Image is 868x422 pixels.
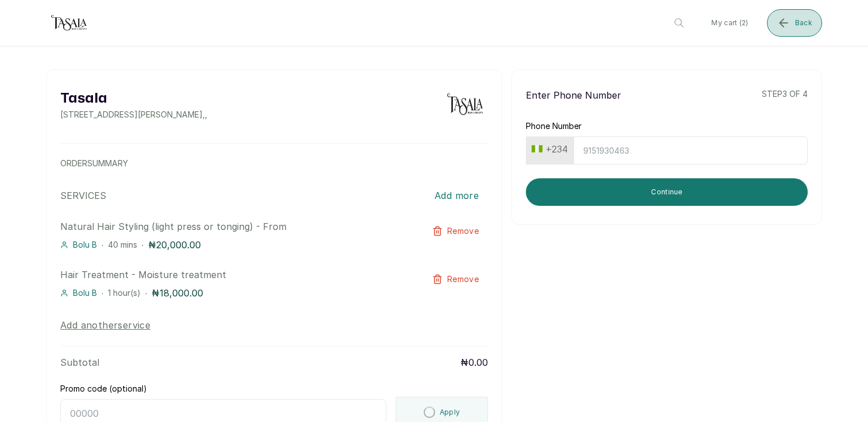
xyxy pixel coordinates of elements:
[423,220,488,243] button: Remove
[60,355,99,369] p: Subtotal
[60,318,150,332] button: Add anotherservice
[108,240,137,249] span: 40 mins
[60,220,402,233] p: Natural Hair Styling (light press or tonging) - From
[152,286,203,300] p: ₦18,000.00
[60,286,402,300] div: · ·
[73,239,97,251] span: Bolu B
[526,88,621,102] p: Enter Phone Number
[526,120,582,132] label: Phone Number
[526,178,808,206] button: Continue
[60,158,488,169] p: ORDER SUMMARY
[148,238,201,252] p: ₦20,000.00
[60,238,402,252] div: · ·
[60,189,106,202] p: SERVICES
[73,287,97,299] span: Bolu B
[702,9,757,37] button: My cart (2)
[425,183,488,208] button: Add more
[447,273,479,285] span: Remove
[46,11,92,34] img: business logo
[108,288,141,298] span: 1 hour(s)
[460,355,488,369] p: ₦0.00
[442,88,488,120] img: business logo
[423,268,488,291] button: Remove
[60,88,207,109] h2: Tasala
[767,9,822,37] button: Back
[60,109,207,120] p: [STREET_ADDRESS][PERSON_NAME] , ,
[762,88,808,102] p: step 3 of 4
[447,225,479,237] span: Remove
[60,383,147,394] label: Promo code (optional)
[573,136,808,165] input: 9151930463
[795,18,812,28] span: Back
[60,268,402,282] p: Hair Treatment - Moisture treatment
[527,140,572,158] button: +234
